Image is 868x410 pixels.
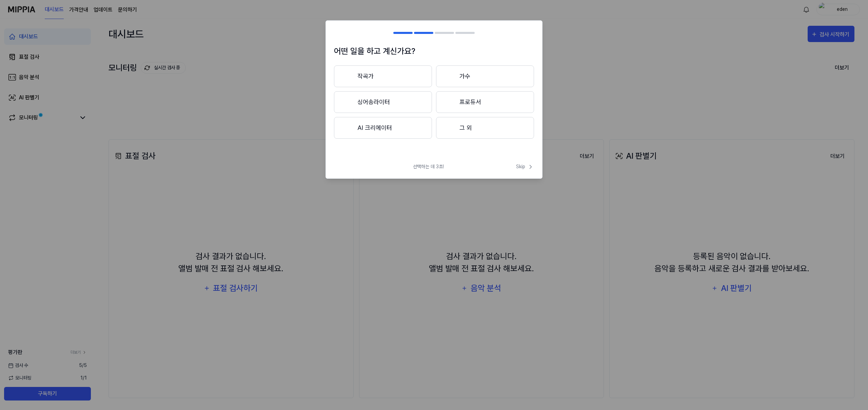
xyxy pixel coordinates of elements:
[436,65,534,87] button: 가수
[516,163,534,170] span: Skip
[515,163,534,170] button: Skip
[334,45,534,57] h1: 어떤 일을 하고 계신가요?
[436,91,534,113] button: 프로듀서
[334,117,432,139] button: AI 크리에이터
[436,117,534,139] button: 그 외
[413,163,444,170] span: 선택하는 데 3초!
[334,65,432,87] button: 작곡가
[334,91,432,113] button: 싱어송라이터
